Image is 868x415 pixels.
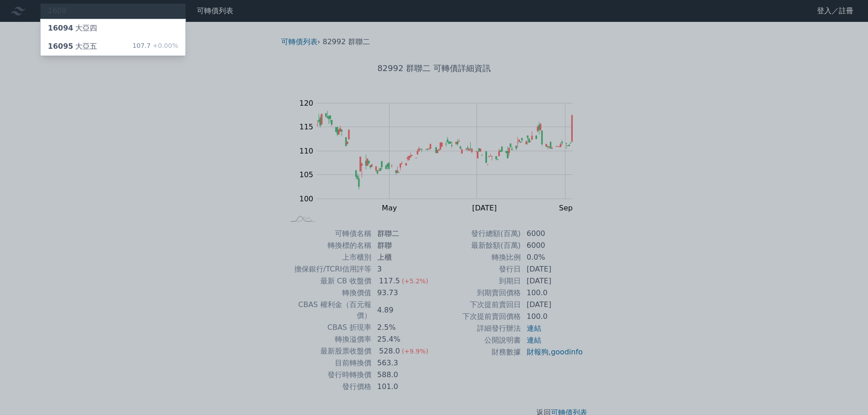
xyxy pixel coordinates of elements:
[48,24,73,32] span: 16094
[48,41,97,52] div: 大亞五
[48,42,73,51] span: 16095
[151,42,178,49] span: +0.00%
[41,19,185,37] a: 16094大亞四
[48,23,97,34] div: 大亞四
[41,37,185,56] a: 16095大亞五 107.7+0.00%
[133,41,178,52] div: 107.7
[822,371,868,415] iframe: Chat Widget
[822,371,868,415] div: 聊天小工具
